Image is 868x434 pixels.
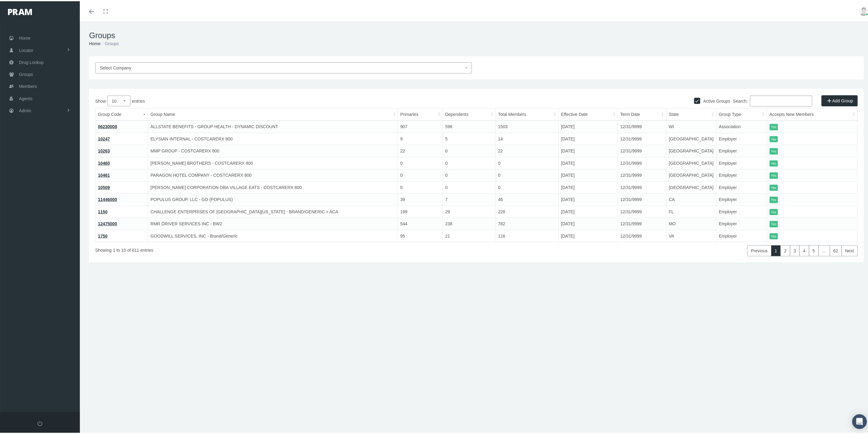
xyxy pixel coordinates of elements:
[148,229,398,241] td: GOODWILL SERVICES, INC - Brand/Generic
[559,204,618,217] td: [DATE]
[809,244,819,255] a: 5
[666,132,716,144] td: [GEOGRAPHIC_DATA]
[770,195,778,202] itemstyle: Yes
[618,229,666,241] td: 12/31/9999
[852,413,867,428] div: Open Intercom Messenger
[398,229,442,241] td: 95
[148,156,398,168] td: [PERSON_NAME] BROTHERS - COSTCARERX 800
[666,168,716,180] td: [GEOGRAPHIC_DATA]
[618,156,666,168] td: 12/31/9999
[98,220,117,225] a: 12475000
[666,229,716,241] td: VA
[830,244,842,255] a: 62
[750,94,812,105] input: Search:
[95,94,477,105] label: Show entries
[98,208,107,213] a: 1150
[559,132,618,144] td: [DATE]
[559,180,618,192] td: [DATE]
[19,55,44,67] span: Drug Lookup
[733,94,812,105] label: Search:
[666,217,716,229] td: MO
[716,192,767,205] td: Employer
[618,168,666,180] td: 12/31/9999
[398,144,442,156] td: 22
[443,156,496,168] td: 0
[148,168,398,180] td: PARAGON HOTEL COMPANY - COSTCARERX 800
[716,217,767,229] td: Employer
[767,107,858,120] th: Accepts New Members: activate to sort column ascending
[770,159,778,166] itemstyle: Yes
[443,204,496,217] td: 29
[398,168,442,180] td: 0
[98,123,117,128] a: 06230008
[398,192,442,205] td: 39
[822,94,858,105] a: Add Group
[770,232,778,239] itemstyle: Yes
[148,217,398,229] td: RMR DRIVER SERVICES INC - BW2
[716,132,767,144] td: Employer
[666,192,716,205] td: CA
[95,107,148,120] th: Group Code: activate to sort column descending
[443,180,496,192] td: 0
[747,244,771,255] a: Previous
[496,156,559,168] td: 0
[148,144,398,156] td: MMP GROUP - COSTCARERX 800
[559,107,618,120] th: Effective Date: activate to sort column ascending
[770,171,778,178] itemstyle: Yes
[496,229,559,241] td: 116
[716,156,767,168] td: Employer
[398,107,442,120] th: Primaries: activate to sort column ascending
[770,183,778,190] itemstyle: Yes
[496,180,559,192] td: 0
[716,107,767,120] th: Group Type: activate to sort column ascending
[666,144,716,156] td: [GEOGRAPHIC_DATA]
[398,156,442,168] td: 0
[716,204,767,217] td: Employer
[100,39,119,46] li: Groups
[770,208,778,214] itemstyle: Yes
[618,132,666,144] td: 12/31/9999
[8,8,32,14] img: PRAM_20_x_78.png
[398,132,442,144] td: 9
[770,135,778,141] itemstyle: Yes
[618,192,666,205] td: 12/31/9999
[89,30,864,39] h1: Groups
[559,192,618,205] td: [DATE]
[618,204,666,217] td: 12/31/9999
[666,204,716,217] td: FL
[443,119,496,132] td: 596
[700,97,730,103] label: Active Groups
[770,220,778,226] itemstyle: Yes
[148,107,398,120] th: Group Name: activate to sort column ascending
[716,180,767,192] td: Employer
[496,168,559,180] td: 0
[770,147,778,153] itemstyle: Yes
[496,132,559,144] td: 14
[148,180,398,192] td: [PERSON_NAME] CORPORATION DBA VILLAGE EATS - COSTCARERX 800
[618,180,666,192] td: 12/31/9999
[716,119,767,132] td: Association
[148,204,398,217] td: CHALLENGE ENTERPRISES OF [GEOGRAPHIC_DATA][US_STATE] - BRAND/GENERIC + ACA
[98,147,110,152] a: 10263
[666,180,716,192] td: [GEOGRAPHIC_DATA]
[98,135,110,140] a: 10247
[19,104,31,115] span: Admin
[98,184,110,189] a: 10509
[107,94,130,105] select: Showentries
[89,40,100,45] a: Home
[443,229,496,241] td: 21
[716,144,767,156] td: Employer
[716,229,767,241] td: Employer
[496,217,559,229] td: 782
[19,31,30,43] span: Home
[666,107,716,120] th: State: activate to sort column ascending
[780,244,790,255] a: 2
[98,196,117,201] a: 11446000
[770,123,778,129] itemstyle: Yes
[618,119,666,132] td: 12/31/9999
[19,92,33,103] span: Agents
[19,79,37,91] span: Members
[618,107,666,120] th: Term Date: activate to sort column ascending
[398,180,442,192] td: 0
[618,217,666,229] td: 12/31/9999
